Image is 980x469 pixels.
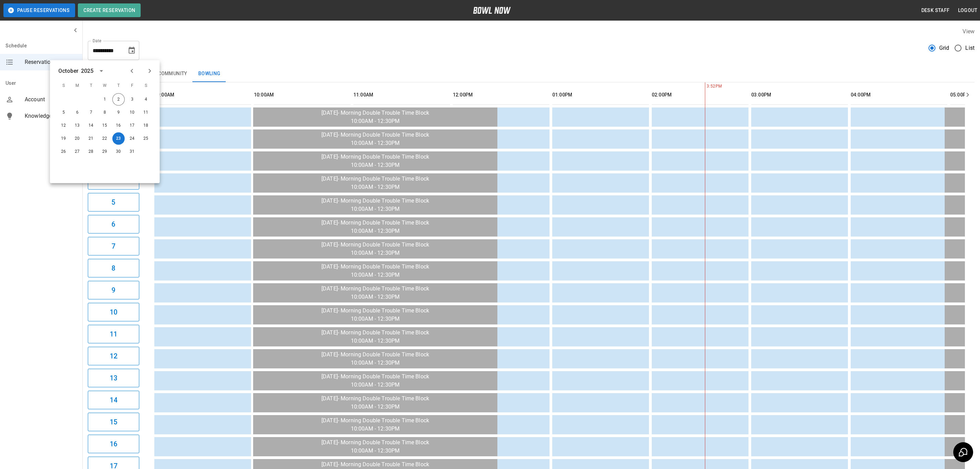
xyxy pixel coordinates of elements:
[88,435,139,453] button: 16
[58,146,70,158] button: Oct 26, 2025
[71,133,84,145] button: Oct 20, 2025
[939,44,949,52] span: Grid
[152,66,193,82] button: Community
[85,79,97,93] span: T
[140,106,152,119] button: Oct 11, 2025
[126,106,139,119] button: Oct 10, 2025
[78,3,141,17] button: Create Reservation
[140,119,152,132] button: Oct 18, 2025
[113,106,125,119] button: Oct 9, 2025
[113,79,125,93] span: T
[88,215,139,233] button: 6
[81,67,94,75] div: 2025
[140,79,152,93] span: S
[99,106,111,119] button: Oct 8, 2025
[99,93,111,106] button: Oct 1, 2025
[25,95,77,104] span: Account
[95,65,107,77] button: calendar view is open, switch to year view
[58,106,70,119] button: Oct 5, 2025
[919,4,953,17] button: Desk Staff
[85,119,97,132] button: Oct 14, 2025
[473,7,511,14] img: logo
[88,237,139,255] button: 7
[353,85,450,105] th: 11:00AM
[88,413,139,431] button: 15
[110,351,117,362] h6: 12
[71,146,84,158] button: Oct 27, 2025
[254,85,351,105] th: 10:00AM
[126,65,138,77] button: Previous month
[88,325,139,343] button: 11
[154,85,251,105] th: 09:00AM
[963,28,975,35] label: View
[113,119,125,132] button: Oct 16, 2025
[126,146,139,158] button: Oct 31, 2025
[88,369,139,387] button: 13
[125,44,139,57] button: Choose date, selected date is Oct 23, 2025
[58,67,79,75] div: October
[126,79,139,93] span: F
[85,146,97,158] button: Oct 28, 2025
[110,307,117,318] h6: 10
[88,391,139,409] button: 14
[85,133,97,145] button: Oct 21, 2025
[955,4,980,17] button: Logout
[88,281,139,299] button: 9
[110,329,117,340] h6: 11
[88,347,139,365] button: 12
[88,193,139,211] button: 5
[705,83,707,90] span: 3:52PM
[193,66,226,82] button: Bowling
[110,438,117,449] h6: 16
[126,93,139,106] button: Oct 3, 2025
[113,146,125,158] button: Oct 30, 2025
[71,79,84,93] span: M
[71,106,84,119] button: Oct 6, 2025
[99,119,111,132] button: Oct 15, 2025
[58,133,70,145] button: Oct 19, 2025
[111,241,115,252] h6: 7
[111,263,115,274] h6: 8
[113,93,125,106] button: Oct 2, 2025
[99,146,111,158] button: Oct 29, 2025
[58,119,70,132] button: Oct 12, 2025
[140,93,152,106] button: Oct 4, 2025
[58,79,70,93] span: S
[99,79,111,93] span: W
[85,106,97,119] button: Oct 7, 2025
[88,303,139,321] button: 10
[110,416,117,427] h6: 15
[144,65,156,77] button: Next month
[965,44,975,52] span: List
[111,197,115,208] h6: 5
[453,85,550,105] th: 12:00PM
[126,133,139,145] button: Oct 24, 2025
[110,394,117,405] h6: 14
[71,119,84,132] button: Oct 13, 2025
[111,285,115,296] h6: 9
[88,66,975,82] div: inventory tabs
[3,3,75,17] button: Pause Reservations
[110,373,117,384] h6: 13
[113,133,125,145] button: Oct 23, 2025
[140,133,152,145] button: Oct 25, 2025
[99,133,111,145] button: Oct 22, 2025
[25,112,77,120] span: Knowledge Base
[111,219,115,230] h6: 6
[126,119,139,132] button: Oct 17, 2025
[88,259,139,277] button: 8
[25,58,77,66] span: Reservations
